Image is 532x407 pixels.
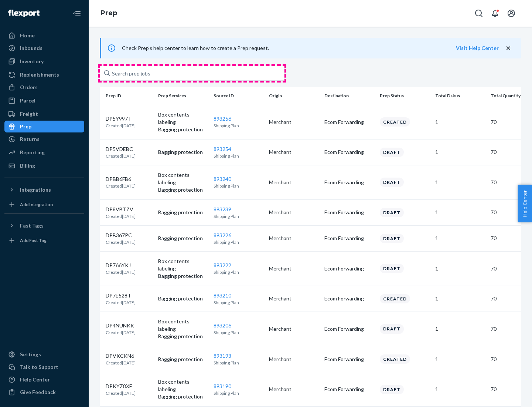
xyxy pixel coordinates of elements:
[4,55,84,67] a: Inventory
[100,87,155,105] th: Prep ID
[4,220,84,232] button: Fast Tags
[158,111,208,126] p: Box contents labeling
[435,179,485,186] p: 1
[435,148,485,156] p: 1
[20,149,45,156] div: Reporting
[158,272,208,280] p: Bagging protection
[4,121,84,132] a: Prep
[518,185,532,222] button: Help Center
[100,66,284,81] input: Search prep jobs
[106,213,136,219] p: Created [DATE]
[380,208,404,217] div: Draft
[432,87,488,105] th: Total Dskus
[158,393,208,400] p: Bagging protection
[158,356,208,363] p: Bagging protection
[106,145,136,153] p: DP5VDEBC
[20,84,38,91] div: Orders
[158,295,208,302] p: Bagging protection
[324,265,374,272] p: Ecom Forwarding
[20,351,41,358] div: Settings
[106,175,136,183] p: DPBB6FB6
[324,209,374,216] p: Ecom Forwarding
[20,44,42,52] div: Inbounds
[377,87,432,105] th: Prep Status
[214,292,231,299] a: 893210
[269,356,318,363] p: Merchant
[380,385,404,394] div: Draft
[100,9,117,17] a: Prep
[106,390,136,396] p: Created [DATE]
[214,239,263,245] p: Shipping Plan
[158,148,208,156] p: Bagging protection
[214,383,231,389] a: 893190
[435,356,485,363] p: 1
[214,115,231,122] a: 893256
[158,235,208,242] p: Bagging protection
[158,318,208,333] p: Box contents labeling
[435,209,485,216] p: 1
[471,6,486,21] button: Open Search Box
[20,186,51,194] div: Integrations
[211,87,266,105] th: Source ID
[158,378,208,393] p: Box contents labeling
[456,44,499,52] button: Visit Help Center
[324,148,374,156] p: Ecom Forwarding
[504,6,519,21] button: Open account menu
[435,295,485,302] p: 1
[158,333,208,340] p: Bagging protection
[435,325,485,333] p: 1
[106,232,136,239] p: DPB367PC
[4,160,84,172] a: Billing
[95,3,123,24] ol: breadcrumbs
[269,179,318,186] p: Merchant
[20,376,50,383] div: Help Center
[214,262,231,268] a: 893222
[20,237,47,243] div: Add Fast Tag
[106,153,136,159] p: Created [DATE]
[324,179,374,186] p: Ecom Forwarding
[158,209,208,216] p: Bagging protection
[69,6,84,21] button: Close Navigation
[214,206,231,212] a: 893239
[214,390,263,396] p: Shipping Plan
[4,184,84,196] button: Integrations
[214,360,263,366] p: Shipping Plan
[20,135,40,143] div: Returns
[214,213,263,219] p: Shipping Plan
[4,95,84,107] a: Parcel
[4,108,84,120] a: Freight
[20,110,38,118] div: Freight
[380,234,404,243] div: Draft
[214,232,231,238] a: 893226
[269,118,318,126] p: Merchant
[4,30,84,41] a: Home
[214,153,263,159] p: Shipping Plan
[158,126,208,133] p: Bagging protection
[214,353,231,359] a: 893193
[435,265,485,272] p: 1
[214,146,231,152] a: 893254
[158,186,208,194] p: Bagging protection
[324,118,374,126] p: Ecom Forwarding
[435,235,485,242] p: 1
[106,183,136,189] p: Created [DATE]
[214,269,263,275] p: Shipping Plan
[106,329,136,336] p: Created [DATE]
[380,354,410,364] div: Created
[106,383,136,390] p: DPKYZ8XF
[269,386,318,393] p: Merchant
[324,295,374,302] p: Ecom Forwarding
[380,324,404,333] div: Draft
[4,386,84,398] button: Give Feedback
[20,71,59,78] div: Replenishments
[106,122,136,129] p: Created [DATE]
[324,356,374,363] p: Ecom Forwarding
[20,32,35,39] div: Home
[106,262,136,269] p: DP766YKJ
[20,201,53,208] div: Add Integration
[380,148,404,157] div: Draft
[4,147,84,158] a: Reporting
[4,69,84,81] a: Replenishments
[324,235,374,242] p: Ecom Forwarding
[155,87,211,105] th: Prep Services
